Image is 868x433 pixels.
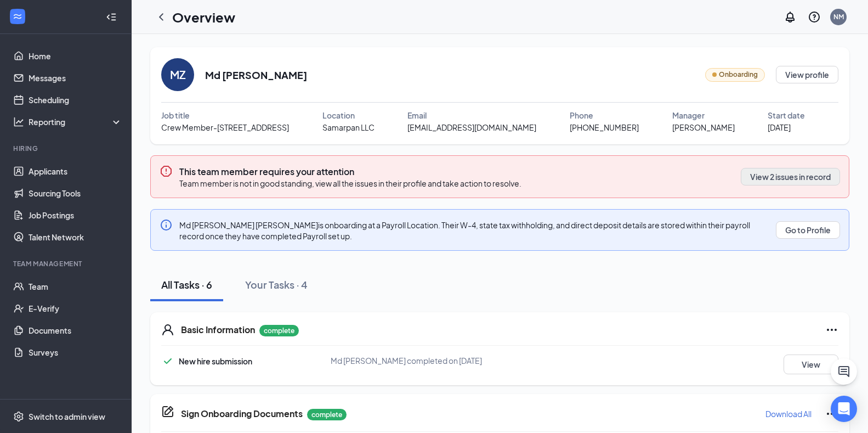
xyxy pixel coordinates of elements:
[245,278,308,291] div: Your Tasks · 4
[831,396,857,422] div: Open Intercom Messenger
[407,121,536,133] span: [EMAIL_ADDRESS][DOMAIN_NAME]
[106,12,117,23] svg: Collapse
[672,121,735,133] span: [PERSON_NAME]
[29,160,122,182] a: Applicants
[179,166,521,178] h3: This team member requires your attention
[837,365,850,378] svg: ChatActive
[179,220,750,241] span: Md [PERSON_NAME] [PERSON_NAME] is onboarding at a Payroll Location. Their W-4, state tax withhold...
[179,178,521,188] span: Team member is not in good standing, view all the issues in their profile and take action to reso...
[160,218,173,232] svg: Info
[825,323,838,336] svg: Ellipses
[29,182,122,204] a: Sourcing Tools
[155,10,168,24] svg: ChevronLeft
[29,275,122,297] a: Team
[161,109,190,121] span: Job title
[29,67,122,89] a: Messages
[161,405,174,418] svg: CompanyDocumentIcon
[322,109,355,121] span: Location
[161,323,174,336] svg: User
[768,109,805,121] span: Start date
[29,116,123,127] div: Reporting
[181,408,303,420] h5: Sign Onboarding Documents
[833,12,844,21] div: NM
[570,121,639,133] span: [PHONE_NUMBER]
[181,324,255,336] h5: Basic Information
[570,109,593,121] span: Phone
[160,165,173,178] svg: Error
[161,121,289,133] span: Crew Member-[STREET_ADDRESS]
[13,144,120,153] div: Hiring
[13,259,120,268] div: Team Management
[12,11,23,22] svg: WorkstreamLogo
[205,68,307,82] h2: Md [PERSON_NAME]
[161,278,212,291] div: All Tasks · 6
[741,168,840,185] button: View 2 issues in record
[784,10,797,24] svg: Notifications
[29,341,122,363] a: Surveys
[765,405,812,423] button: Download All
[784,355,838,374] button: View
[172,8,235,26] h1: Overview
[179,356,252,366] span: New hire submission
[776,66,838,83] button: View profile
[808,10,821,24] svg: QuestionInfo
[29,45,122,67] a: Home
[29,89,122,111] a: Scheduling
[161,355,174,368] svg: Checkmark
[407,109,427,121] span: Email
[13,116,24,127] svg: Analysis
[170,67,186,82] div: MZ
[672,109,705,121] span: Manager
[331,356,482,365] span: Md [PERSON_NAME] completed on [DATE]
[831,358,857,385] button: ChatActive
[29,226,122,248] a: Talent Network
[29,411,105,422] div: Switch to admin view
[765,408,812,419] p: Download All
[768,121,791,133] span: [DATE]
[29,297,122,319] a: E-Verify
[825,407,838,420] svg: Ellipses
[13,411,24,422] svg: Settings
[719,70,758,80] span: Onboarding
[259,325,299,336] p: complete
[322,121,375,133] span: Samarpan LLC
[776,221,840,239] button: Go to Profile
[29,204,122,226] a: Job Postings
[307,409,347,420] p: complete
[29,319,122,341] a: Documents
